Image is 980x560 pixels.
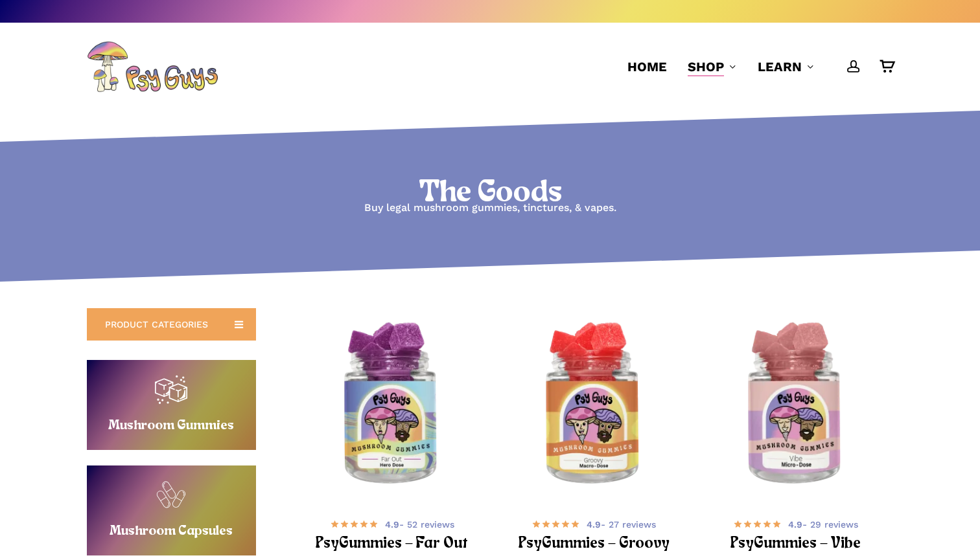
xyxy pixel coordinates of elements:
a: PsyGummies - Vibe [701,311,891,500]
a: PsyGummies - Far Out [297,311,487,500]
b: 4.9 [587,519,601,530]
a: 4.9- 29 reviews PsyGummies – Vibe [717,516,875,550]
h2: PsyGummies – Groovy [515,532,673,556]
span: - 27 reviews [587,518,656,531]
span: - 29 reviews [788,518,858,531]
b: 4.9 [788,519,802,530]
b: 4.9 [385,519,399,530]
span: Learn [758,59,802,74]
a: 4.9- 27 reviews PsyGummies – Groovy [515,516,673,550]
a: PRODUCT CATEGORIES [87,308,256,341]
nav: Main Menu [617,23,894,111]
a: Learn [758,58,815,76]
a: Shop [688,58,737,76]
span: - 52 reviews [385,518,454,531]
img: Blackberry hero dose magic mushroom gummies in a PsyGuys branded jar [297,311,487,500]
a: 4.9- 52 reviews PsyGummies – Far Out [314,516,471,550]
a: PsyGummies - Groovy [499,311,689,500]
span: Shop [688,59,724,74]
img: Passionfruit microdose magic mushroom gummies in a PsyGuys branded jar [701,311,891,500]
span: PRODUCT CATEGORIES [105,318,208,331]
span: Home [627,59,667,74]
h2: PsyGummies – Vibe [717,532,875,556]
img: Strawberry macrodose magic mushroom gummies in a PsyGuys branded jar [499,311,689,500]
h2: PsyGummies – Far Out [314,532,471,556]
a: Home [627,58,667,76]
img: PsyGuys [87,41,218,93]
